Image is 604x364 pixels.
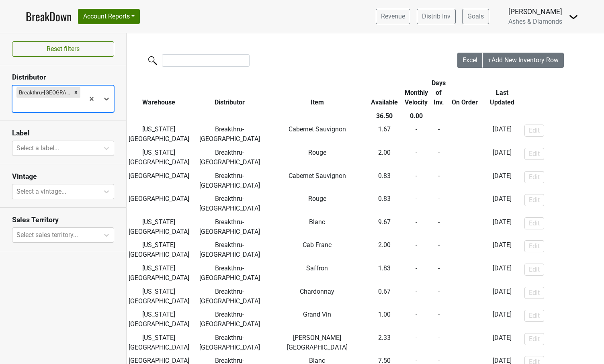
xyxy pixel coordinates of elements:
td: Breakthru-[GEOGRAPHIC_DATA] [191,123,268,146]
h3: Sales Territory [12,216,114,224]
span: Grand Vin [303,311,331,318]
span: [PERSON_NAME][GEOGRAPHIC_DATA] [287,334,348,351]
button: Edit [524,240,544,252]
button: Edit [524,310,544,322]
span: Rouge [308,149,326,156]
td: - [430,262,448,285]
h3: Vintage [12,172,114,181]
th: On Order: activate to sort column ascending [448,76,482,109]
h3: Label [12,129,114,137]
td: [US_STATE][GEOGRAPHIC_DATA] [127,123,191,146]
td: - [430,123,448,146]
span: Cab Franc [303,241,332,249]
td: - [403,308,430,331]
td: - [403,239,430,262]
td: 1.83 [366,262,403,285]
td: - [403,215,430,239]
td: - [430,215,448,239]
td: [US_STATE][GEOGRAPHIC_DATA] [127,239,191,262]
th: Days of Inv.: activate to sort column ascending [430,76,448,109]
td: - [448,262,482,285]
td: - [430,169,448,192]
button: Edit [524,287,544,299]
td: [US_STATE][GEOGRAPHIC_DATA] [127,146,191,169]
td: 0.83 [366,192,403,215]
button: Edit [524,171,544,183]
a: Revenue [376,9,410,24]
td: [DATE] [482,123,522,146]
button: Edit [524,217,544,229]
td: [GEOGRAPHIC_DATA] [127,169,191,192]
td: - [448,239,482,262]
td: - [430,192,448,215]
td: [US_STATE][GEOGRAPHIC_DATA] [127,331,191,354]
td: [DATE] [482,239,522,262]
td: - [403,123,430,146]
td: - [403,169,430,192]
td: Breakthru-[GEOGRAPHIC_DATA] [191,285,268,308]
span: Cabernet Sauvignon [289,125,346,133]
td: [US_STATE][GEOGRAPHIC_DATA] [127,262,191,285]
td: - [430,308,448,331]
td: - [448,308,482,331]
td: Breakthru-[GEOGRAPHIC_DATA] [191,308,268,331]
div: Remove Breakthru-MO [72,87,80,98]
td: [DATE] [482,262,522,285]
td: - [430,331,448,354]
span: Blanc [309,218,325,226]
td: [US_STATE][GEOGRAPHIC_DATA] [127,308,191,331]
span: Chardonnay [300,288,334,295]
td: - [403,285,430,308]
td: [DATE] [482,331,522,354]
td: - [403,146,430,169]
td: - [448,146,482,169]
td: - [430,239,448,262]
th: 36.50 [366,109,403,123]
td: - [403,262,430,285]
td: - [448,215,482,239]
th: Item: activate to sort column ascending [268,76,366,109]
td: 0.67 [366,285,403,308]
td: - [448,285,482,308]
td: [DATE] [482,146,522,169]
td: [DATE] [482,308,522,331]
th: Monthly Velocity: activate to sort column ascending [403,76,430,109]
td: Breakthru-[GEOGRAPHIC_DATA] [191,239,268,262]
th: Distributor: activate to sort column ascending [191,76,268,109]
button: +Add New Inventory Row [483,53,564,68]
h3: Distributor [12,73,114,82]
td: Breakthru-[GEOGRAPHIC_DATA] [191,192,268,215]
td: - [430,285,448,308]
th: 0.00 [403,109,430,123]
td: [DATE] [482,215,522,239]
div: [PERSON_NAME] [508,6,562,17]
td: 2.33 [366,331,403,354]
button: Edit [524,148,544,160]
button: Excel [457,53,483,68]
a: Goals [462,9,489,24]
button: Edit [524,333,544,345]
button: Edit [524,264,544,276]
img: Dropdown Menu [569,12,578,22]
td: Breakthru-[GEOGRAPHIC_DATA] [191,215,268,239]
td: 9.67 [366,215,403,239]
td: 1.00 [366,308,403,331]
th: Last Updated: activate to sort column ascending [482,76,522,109]
span: Excel [463,56,477,64]
span: Cabernet Sauvignon [289,172,346,180]
div: Breakthru-[GEOGRAPHIC_DATA] [16,87,72,98]
button: Reset filters [12,41,114,57]
span: +Add New Inventory Row [488,56,559,64]
td: [US_STATE][GEOGRAPHIC_DATA] [127,215,191,239]
td: 1.67 [366,123,403,146]
td: - [403,331,430,354]
td: 2.00 [366,239,403,262]
td: Breakthru-[GEOGRAPHIC_DATA] [191,169,268,192]
td: 0.83 [366,169,403,192]
span: Saffron [306,264,328,272]
td: [GEOGRAPHIC_DATA] [127,192,191,215]
td: Breakthru-[GEOGRAPHIC_DATA] [191,331,268,354]
td: - [448,169,482,192]
span: Ashes & Diamonds [508,18,562,25]
a: BreakDown [26,8,72,25]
